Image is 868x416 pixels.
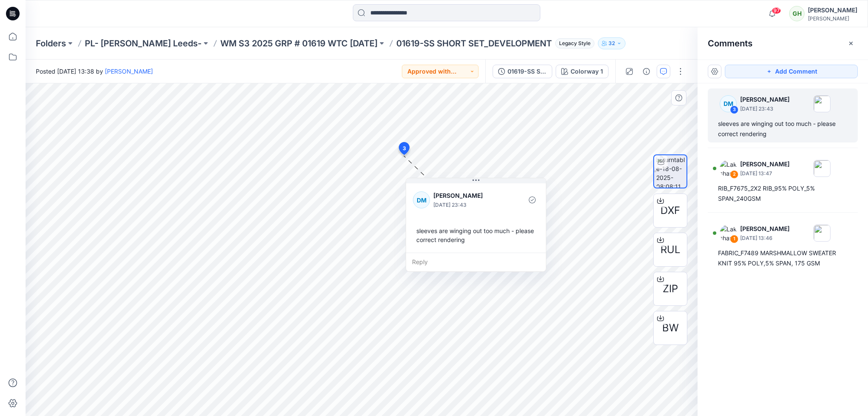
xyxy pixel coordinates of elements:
span: DXF [660,203,680,218]
div: 01619-SS SHORT SET [508,67,547,76]
span: 3 [403,145,406,152]
div: sleeves are winging out too much - please correct rendering [413,223,539,248]
div: 1 [730,235,738,243]
div: Colorway 1 [571,67,603,76]
span: Posted [DATE] 13:38 by [36,67,153,76]
div: [PERSON_NAME] [808,15,857,22]
span: 97 [772,7,781,14]
button: 32 [598,37,626,49]
p: [PERSON_NAME] [740,224,790,234]
div: DM [413,191,430,208]
div: Reply [406,253,546,271]
p: [PERSON_NAME] [740,94,790,105]
p: [DATE] 13:47 [740,169,790,178]
span: RUL [660,242,681,257]
button: Colorway 1 [556,65,608,78]
p: [DATE] 23:43 [433,201,503,209]
div: DM [720,95,737,112]
h2: Comments [708,38,753,48]
div: [PERSON_NAME] [808,5,857,15]
button: Details [640,65,653,78]
span: ZIP [663,281,678,296]
div: 2 [730,170,738,179]
a: Folders [36,37,66,49]
p: [PERSON_NAME] [740,159,790,169]
button: Legacy Style [552,37,594,49]
p: [DATE] 13:46 [740,234,790,242]
p: 01619-SS SHORT SET_DEVELOPMENT [396,37,552,49]
div: RIB_F7675_2X2 RIB_95% POLY_5% SPAN_240GSM [718,183,848,204]
img: Lakshani Silva [720,225,737,242]
span: Legacy Style [555,38,594,48]
a: PL- [PERSON_NAME] Leeds- [85,37,202,49]
p: 32 [608,39,615,48]
div: sleeves are winging out too much - please correct rendering [718,119,848,139]
img: Lakshani Silva [720,160,737,177]
p: [DATE] 23:43 [740,105,790,113]
img: turntable-18-08-2025-08:08:11 [656,155,686,188]
a: WM S3 2025 GRP # 01619 WTC [DATE] [220,37,378,49]
button: Add Comment [725,65,858,78]
div: 3 [730,105,738,114]
div: FABRIC_F7489 MARSHMALLOW SWEATER KNIT 95% POLY,5% SPAN, 175 GSM [718,248,848,268]
button: 01619-SS SHORT SET [493,65,552,78]
p: [PERSON_NAME] [433,191,503,201]
span: BW [662,320,679,336]
div: GH [789,6,805,21]
a: [PERSON_NAME] [105,68,153,75]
